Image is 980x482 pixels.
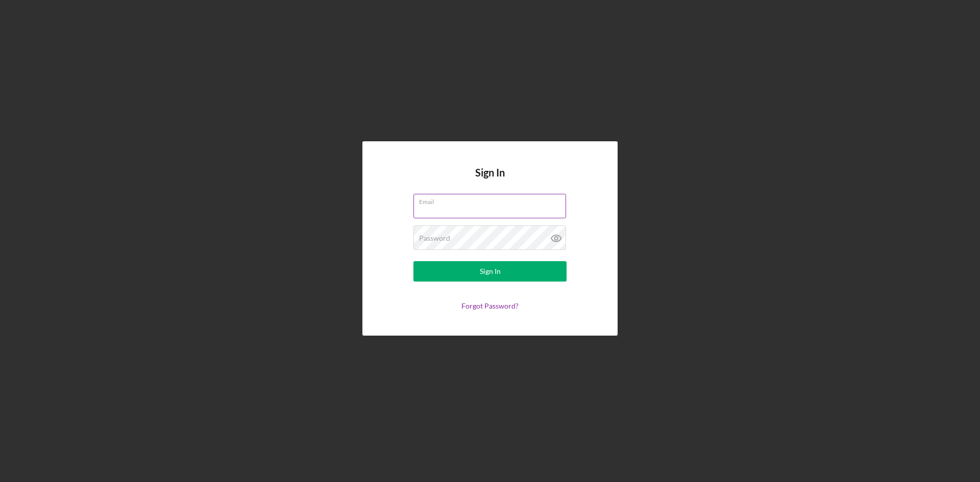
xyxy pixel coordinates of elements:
div: Sign In [480,261,501,282]
label: Password [419,234,450,242]
label: Email [419,194,566,206]
h4: Sign In [475,167,505,194]
a: Forgot Password? [461,301,519,310]
button: Sign In [413,261,567,282]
